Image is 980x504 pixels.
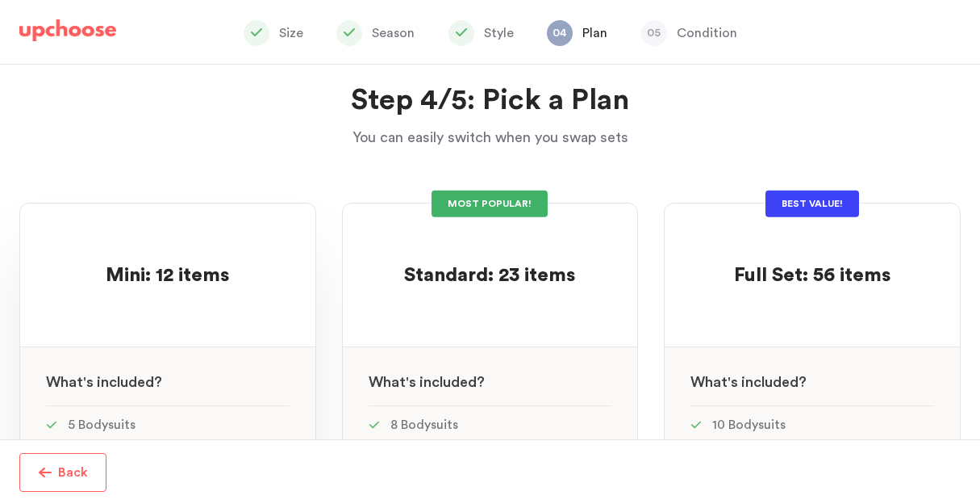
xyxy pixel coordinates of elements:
[690,375,705,389] span: W
[665,347,960,405] div: hat's included
[343,347,638,405] div: hat's included
[799,375,807,389] span: ?
[19,19,116,49] a: UpChoose
[582,23,607,43] p: Plan
[106,266,229,285] span: Mini: 12 items
[46,405,290,444] li: 5 Bodysuits
[154,375,162,389] span: ?
[734,266,890,285] span: Full Set: 56 items
[484,23,514,43] p: Style
[369,405,612,444] li: 8 Bodysuits
[19,453,106,492] button: Back
[20,347,315,405] div: hat's included
[765,191,859,217] div: BEST VALUE!
[404,266,575,285] span: Standard: 23 items
[547,20,573,46] span: 04
[477,375,485,389] span: ?
[168,126,813,149] p: You can easily switch when you swap sets
[372,23,415,43] p: Season
[168,82,813,120] h2: Step 4/5: Pick a Plan
[279,23,303,43] p: Size
[432,191,548,217] div: MOST POPULAR!
[690,405,934,444] li: 10 Bodysuits
[46,375,60,389] span: W
[641,20,667,46] span: 05
[677,23,737,43] p: Condition
[369,375,383,389] span: W
[19,19,116,42] img: UpChoose
[58,463,88,482] p: Back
